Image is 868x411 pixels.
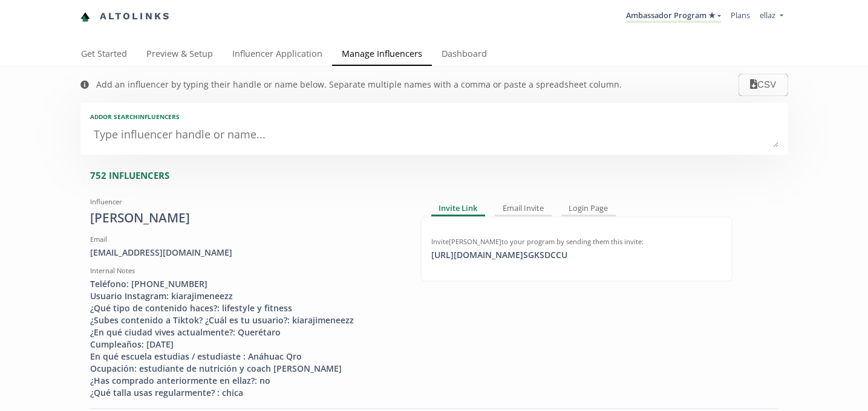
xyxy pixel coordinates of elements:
[96,79,622,91] div: Add an influencer by typing their handle or name below. Separate multiple names with a comma or p...
[90,266,402,276] div: Internal Notes
[495,202,552,216] div: Email Invite
[80,12,90,22] img: favicon-32x32.png
[137,43,223,67] a: Preview & Setup
[80,7,171,27] a: Altolinks
[424,249,575,261] div: [URL][DOMAIN_NAME] SGKSDCCU
[90,112,778,121] div: Add or search INFLUENCERS
[626,10,721,23] a: Ambassador Program ★
[760,10,775,21] span: ellaz
[760,10,783,24] a: ellaz
[90,209,402,227] div: [PERSON_NAME]
[90,197,402,207] div: Influencer
[71,43,137,67] a: Get Started
[12,12,51,48] iframe: chat widget
[432,43,497,67] a: Dashboard
[90,235,402,244] div: Email
[223,43,332,67] a: Influencer Application
[431,202,486,216] div: Invite Link
[90,247,402,259] div: [EMAIL_ADDRESS][DOMAIN_NAME]
[90,169,788,182] div: 752 INFLUENCERS
[431,237,722,247] div: Invite [PERSON_NAME] to your program by sending them this invite:
[561,202,616,216] div: Login Page
[739,74,788,96] button: CSV
[90,278,402,399] div: Teléfono: [PHONE_NUMBER] Usuario Instagram: kiarajimeneezz ¿Qué tipo de contenido haces?: lifesty...
[731,10,750,21] a: Plans
[332,43,432,67] a: Manage Influencers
